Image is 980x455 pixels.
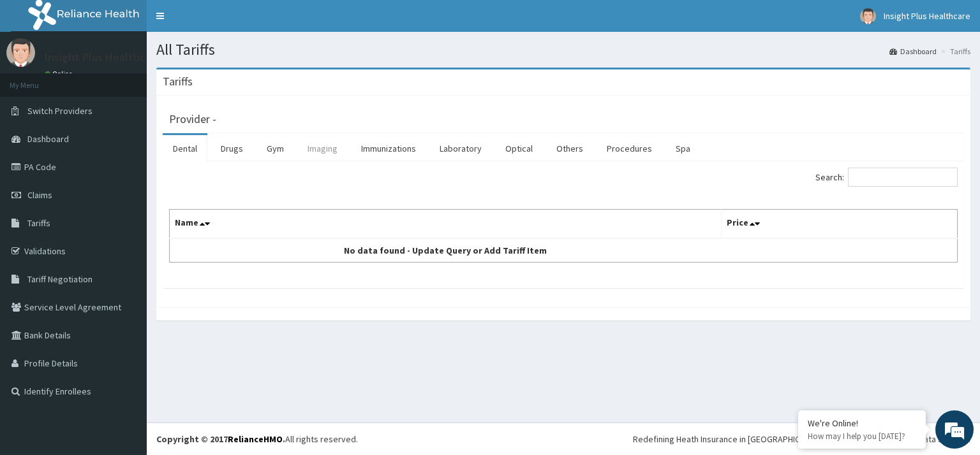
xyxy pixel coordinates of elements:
p: Insight Plus Healthcare [45,52,161,63]
span: Dashboard [27,133,69,145]
h3: Provider - [169,113,216,125]
footer: All rights reserved. [147,422,980,455]
a: RelianceHMO [228,433,283,445]
th: Name [170,210,722,239]
a: Online [45,69,75,78]
a: Others [546,135,593,162]
input: Search: [848,168,958,187]
a: Immunizations [351,135,426,162]
img: User Image [860,8,876,24]
p: How may I help you today? [808,431,916,442]
h3: Tariffs [163,76,193,87]
a: Dashboard [889,46,937,57]
span: Switch Providers [27,105,93,117]
strong: Copyright © 2017 . [156,433,285,445]
span: Claims [27,189,52,201]
a: Optical [495,135,543,162]
a: Spa [665,135,701,162]
th: Price [721,210,958,239]
a: Imaging [297,135,348,162]
div: Redefining Heath Insurance in [GEOGRAPHIC_DATA] using Telemedicine and Data Science! [633,433,970,445]
a: Dental [163,135,207,162]
label: Search: [815,168,958,187]
a: Gym [256,135,294,162]
a: Procedures [597,135,662,162]
a: Laboratory [429,135,492,162]
span: Insight Plus Healthcare [884,10,970,22]
span: Tariffs [27,217,50,229]
span: Tariff Negotiation [27,273,93,285]
a: Drugs [211,135,253,162]
td: No data found - Update Query or Add Tariff Item [170,238,722,263]
li: Tariffs [938,46,970,57]
h1: All Tariffs [156,41,970,58]
div: We're Online! [808,417,916,429]
img: User Image [6,38,35,67]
